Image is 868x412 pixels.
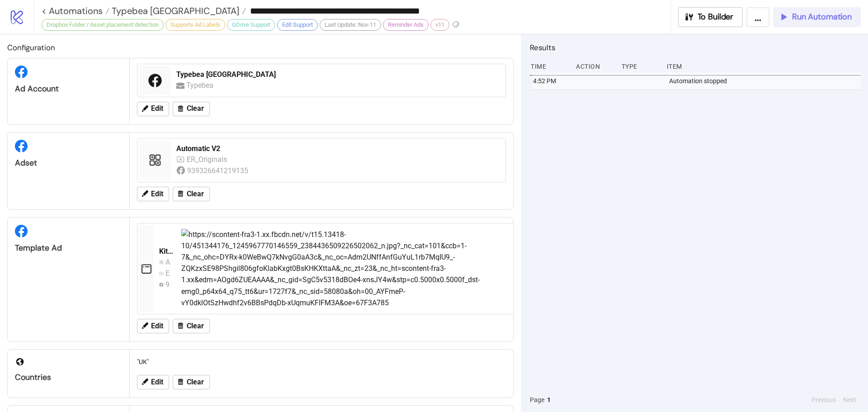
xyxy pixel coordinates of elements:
div: Template Ad [15,243,122,253]
span: Clear [187,190,204,198]
button: Previous [809,395,839,405]
div: Last Update: Nov-11 [320,19,381,31]
div: Dropbox Folder / Asset placement detection [42,19,164,31]
div: ER_Originals [187,154,229,165]
button: Clear [173,319,210,333]
div: 939326641219135 [187,165,250,176]
div: 4:52 PM [532,72,571,90]
span: Typebea [GEOGRAPHIC_DATA] [109,5,239,17]
div: GDrive Support [227,19,275,31]
span: Edit [151,378,163,386]
div: v11 [430,19,449,31]
img: https://scontent-fra3-1.xx.fbcdn.net/v/t15.13418-10/451344176_1245967770146559_238443650922650206... [181,229,510,308]
button: To Builder [678,7,743,27]
button: Clear [173,375,210,389]
div: Action [575,58,614,75]
div: Automatic V2 [176,144,500,154]
div: "UK" [133,353,509,370]
div: Adset [15,158,122,168]
div: ER_Originals [165,268,170,279]
span: Clear [187,378,204,386]
div: Countries [15,372,122,383]
button: Edit [137,319,169,333]
div: Item [666,58,861,75]
span: Edit [151,190,163,198]
span: To Builder [698,12,734,22]
button: 1 [544,395,553,405]
button: ... [746,7,769,27]
a: < Automations [42,6,109,15]
span: Edit [151,104,163,113]
div: Typebea [GEOGRAPHIC_DATA] [176,70,500,80]
a: Typebea [GEOGRAPHIC_DATA] [109,6,246,15]
div: Kitchn Template [159,246,174,256]
button: Clear [173,102,210,116]
div: Ad Account [15,84,122,94]
div: Type [621,58,660,75]
div: Edit Support [277,19,318,31]
span: Clear [187,322,204,330]
h2: Configuration [7,42,514,53]
h2: Results [530,42,861,53]
span: Edit [151,322,163,330]
span: Run Automation [792,12,852,22]
div: Typebea [186,80,216,91]
button: Clear [173,187,210,201]
div: Automatic_1 [165,256,170,268]
button: Run Automation [773,7,861,27]
div: Supports Ad Labels [165,19,225,31]
div: Reminder Ads [383,19,429,31]
button: Edit [137,102,169,116]
button: Next [840,395,859,405]
span: Page [530,395,544,405]
div: 939326641219135 [165,279,170,290]
div: Time [530,58,569,75]
button: Edit [137,187,169,201]
span: Clear [187,104,204,113]
div: Automation stopped [668,72,863,90]
button: Edit [137,375,169,389]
